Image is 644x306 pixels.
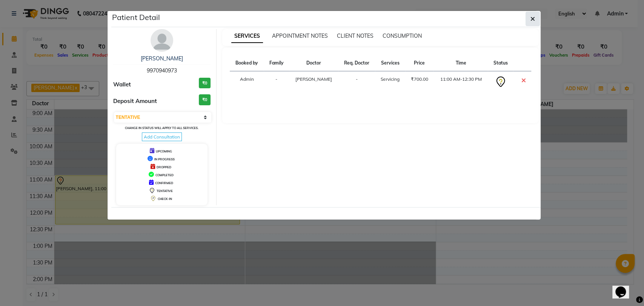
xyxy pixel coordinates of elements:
a: [PERSON_NAME] [141,55,183,62]
th: Doctor [289,55,338,71]
td: - [264,71,289,93]
span: Wallet [113,80,131,89]
th: Req. Doctor [338,55,375,71]
span: CONSUMPTION [383,32,422,39]
th: Booked by [230,55,264,71]
td: Admin [230,71,264,93]
span: [PERSON_NAME] [295,76,332,82]
th: Status [488,55,513,71]
th: Price [405,55,433,71]
span: 9970940973 [147,67,177,74]
h3: ₹0 [199,78,211,89]
th: Time [433,55,488,71]
span: IN PROGRESS [154,157,175,161]
span: Deposit Amount [113,97,157,106]
th: Family [264,55,289,71]
div: Servicing [380,76,401,83]
th: Services [375,55,405,71]
span: CONFIRMED [155,181,173,185]
td: - [338,71,375,93]
span: TENTATIVE [157,189,173,193]
span: UPCOMING [156,149,172,153]
span: DROPPED [157,165,171,169]
h3: ₹0 [199,94,211,105]
div: ₹700.00 [410,76,429,83]
span: SERVICES [231,29,263,43]
span: COMPLETED [155,173,174,177]
h5: Patient Detail [112,12,160,23]
td: 11:00 AM-12:30 PM [433,71,488,93]
span: APPOINTMENT NOTES [272,32,328,39]
iframe: chat widget [612,276,636,298]
span: CHECK-IN [158,197,172,201]
span: Add Consultation [142,132,182,141]
img: avatar [151,29,173,52]
small: Change in status will apply to all services. [125,126,198,130]
span: CLIENT NOTES [337,32,373,39]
